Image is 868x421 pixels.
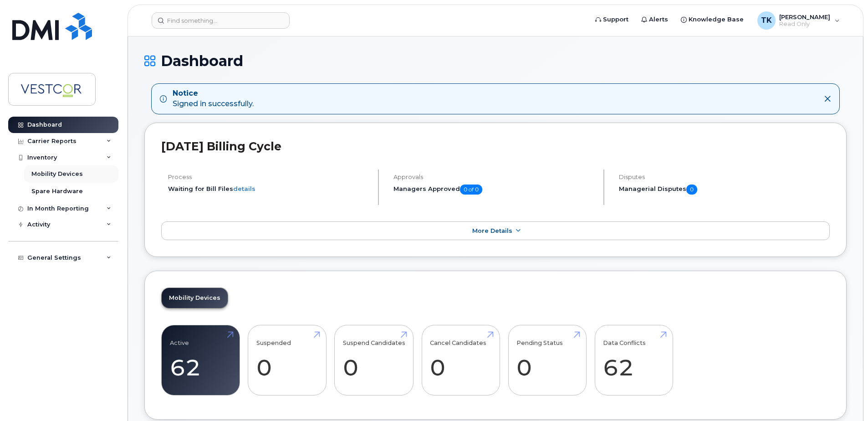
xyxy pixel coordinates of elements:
a: Cancel Candidates 0 [430,330,491,390]
a: Suspended 0 [256,330,318,390]
a: Mobility Devices [162,288,228,308]
h5: Managerial Disputes [619,185,830,195]
h5: Managers Approved [393,185,596,195]
h1: Dashboard [144,53,847,69]
h4: Process [168,174,370,180]
h4: Approvals [393,174,596,180]
a: Active 62 [170,330,231,390]
a: Pending Status 0 [516,330,578,390]
span: More Details [472,227,512,234]
a: details [233,185,255,192]
strong: Notice [173,88,254,99]
h4: Disputes [619,174,830,180]
div: Signed in successfully. [173,88,254,109]
h2: [DATE] Billing Cycle [161,139,830,153]
a: Data Conflicts 62 [603,330,664,390]
li: Waiting for Bill Files [168,185,370,193]
span: 0 of 0 [460,185,482,195]
span: 0 [686,185,697,195]
a: Suspend Candidates 0 [343,330,405,390]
